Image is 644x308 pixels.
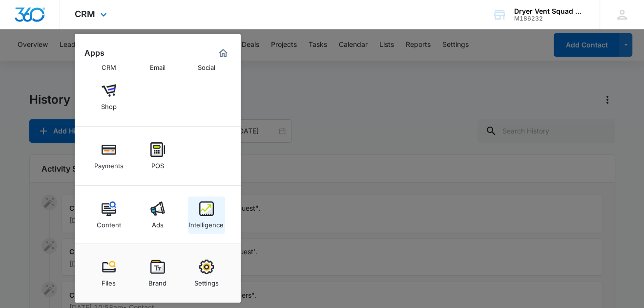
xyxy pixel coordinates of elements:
[75,9,95,19] span: CRM
[150,59,166,71] div: Email
[139,197,176,234] a: Ads
[152,216,164,229] div: Ads
[90,78,127,115] a: Shop
[94,157,124,170] div: Payments
[514,7,585,15] div: account name
[215,45,231,61] a: Marketing 360® Dashboard
[188,255,225,292] a: Settings
[90,197,127,234] a: Content
[90,137,127,175] a: Payments
[148,274,166,287] div: Brand
[194,274,219,287] div: Settings
[102,274,116,287] div: Files
[90,255,127,292] a: Files
[151,157,164,170] div: POS
[514,15,585,22] div: account id
[189,216,224,229] div: Intelligence
[188,197,225,234] a: Intelligence
[101,98,117,110] div: Shop
[139,255,176,292] a: Brand
[102,59,116,71] div: CRM
[84,48,104,58] h2: Apps
[97,216,121,229] div: Content
[198,59,215,71] div: Social
[139,137,176,175] a: POS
